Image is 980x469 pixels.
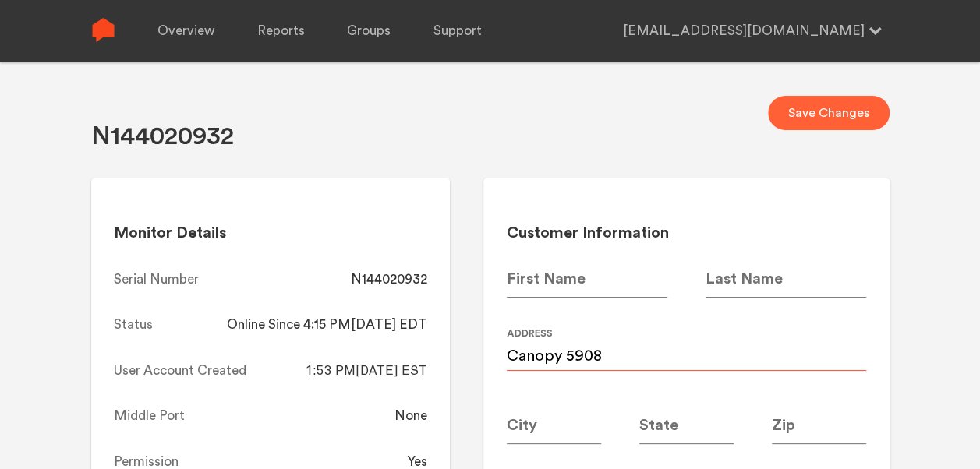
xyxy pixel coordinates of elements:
[91,121,234,153] h1: N144020932
[351,270,427,289] div: N144020932
[227,316,427,334] div: Online Since 4:15 PM[DATE] EDT
[114,316,153,334] div: Status
[114,407,185,425] div: Middle Port
[306,362,427,378] span: 1:53 PM[DATE] EST
[114,224,426,243] h2: Monitor Details
[91,18,115,42] img: Sense Logo
[768,96,890,130] button: Save Changes
[114,361,246,380] div: User Account Created
[507,224,866,243] h2: Customer Information
[394,407,427,425] div: None
[114,270,199,289] div: Serial Number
